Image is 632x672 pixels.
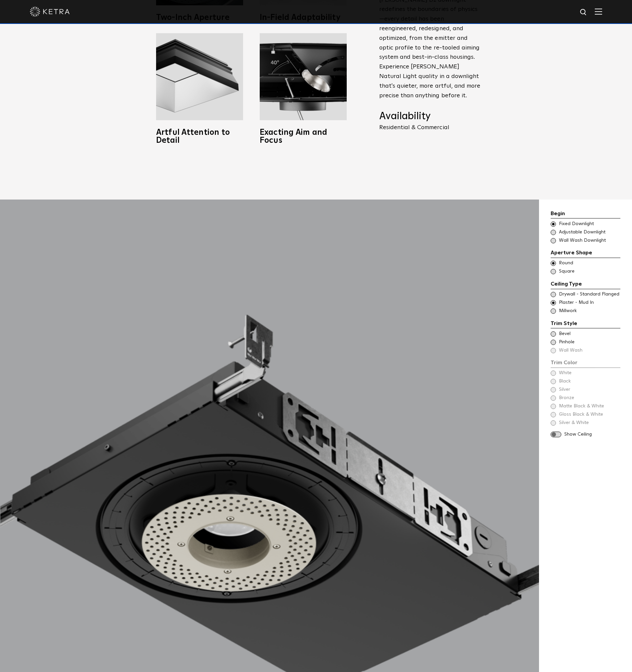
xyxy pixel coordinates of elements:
[580,8,588,17] img: search icon
[379,125,482,130] p: Residential & Commercial
[156,128,243,144] h3: Artful Attention to Detail
[559,260,620,267] span: Round
[559,268,620,275] span: Square
[30,7,70,17] img: ketra-logo-2019-white
[559,229,620,236] span: Adjustable Downlight
[564,431,620,438] span: Show Ceiling
[379,110,482,123] h4: Availability
[559,291,620,298] span: Drywall - Standard Flanged
[551,319,620,329] div: Trim Style
[559,237,620,244] span: Wall Wash Downlight
[551,210,620,219] div: Begin
[260,128,347,144] h3: Exacting Aim and Focus
[559,299,620,306] span: Plaster - Mud In
[559,221,620,227] span: Fixed Downlight
[260,33,347,120] img: Adjustable downlighting with 40 degree tilt
[559,308,620,314] span: Millwork
[595,8,602,15] img: Hamburger%20Nav.svg
[156,33,243,120] img: Ketra full spectrum lighting fixtures
[559,339,620,346] span: Pinhole
[551,249,620,258] div: Aperture Shape
[551,280,620,289] div: Ceiling Type
[559,331,620,337] span: Bevel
